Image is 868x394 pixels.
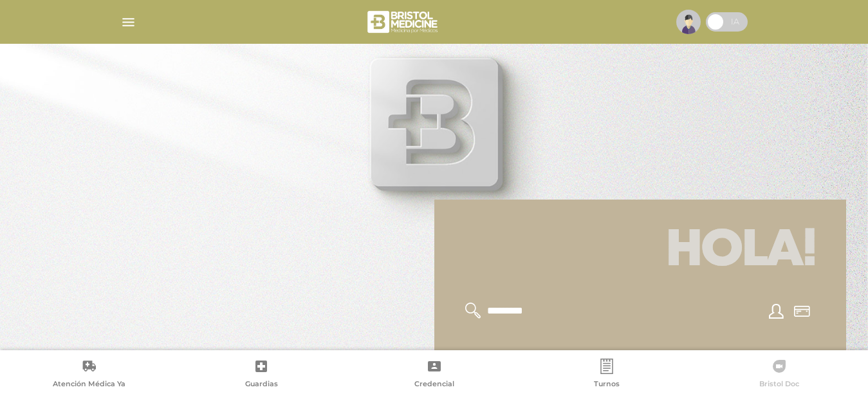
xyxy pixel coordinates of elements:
[365,6,442,37] img: bristol-medicine-blanco.png
[347,359,520,391] a: Credencial
[120,14,136,30] img: Cober_menu-lines-white.svg
[3,359,175,391] a: Atención Médica Ya
[594,379,620,391] span: Turnos
[53,379,125,391] span: Atención Médica Ya
[521,359,693,391] a: Turnos
[759,379,799,391] span: Bristol Doc
[450,215,831,287] h1: Hola!
[414,379,454,391] span: Credencial
[245,379,278,391] span: Guardias
[175,359,347,391] a: Guardias
[676,10,701,34] img: profile-placeholder.svg
[693,359,865,391] a: Bristol Doc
